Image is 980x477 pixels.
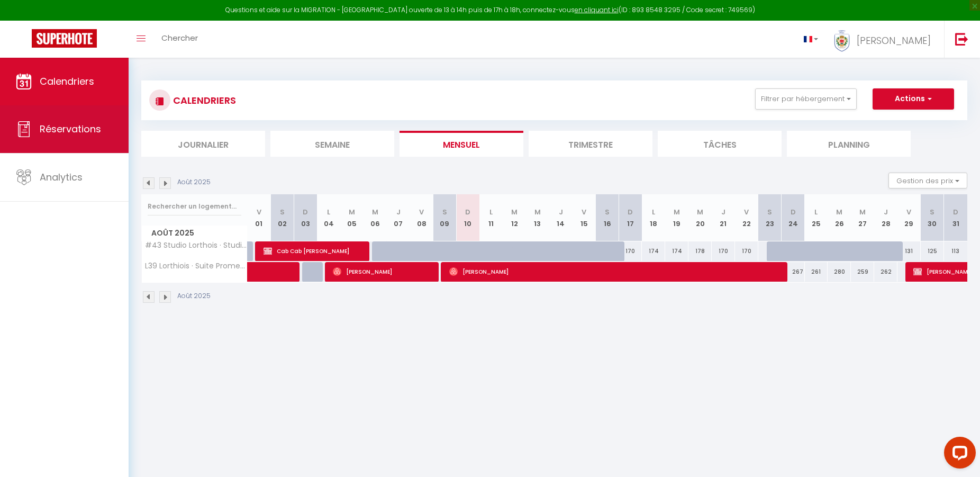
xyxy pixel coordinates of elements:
abbr: V [257,207,261,217]
th: 17 [619,194,642,241]
li: Trimestre [529,131,652,157]
th: 05 [340,194,364,241]
th: 21 [712,194,735,241]
abbr: M [511,207,518,217]
iframe: LiveChat chat widget [936,433,980,477]
div: 262 [874,262,897,282]
a: Chercher [153,21,206,58]
img: Super Booking [32,29,97,48]
span: [PERSON_NAME] [333,262,434,282]
button: Actions [873,88,954,110]
th: 10 [456,194,479,241]
div: 280 [828,262,851,282]
abbr: S [442,207,447,217]
abbr: L [327,207,330,217]
li: Semaine [270,131,394,157]
img: ... [834,30,850,52]
abbr: V [582,207,586,217]
th: 18 [642,194,665,241]
abbr: L [652,207,655,217]
p: Août 2025 [177,177,211,187]
th: 04 [317,194,340,241]
a: ... [PERSON_NAME] [826,21,944,58]
abbr: M [697,207,703,217]
abbr: D [628,207,633,217]
th: 07 [387,194,410,241]
span: Cab Cab [PERSON_NAME] [264,241,365,261]
button: Filtrer par hébergement [755,88,857,110]
th: 29 [897,194,921,241]
abbr: V [744,207,749,217]
div: 113 [944,241,967,261]
span: [PERSON_NAME] [449,262,783,282]
a: en cliquant ici [575,5,619,14]
h3: CALENDRIERS [170,88,236,112]
th: 12 [503,194,526,241]
th: 16 [596,194,619,241]
div: 131 [897,241,921,261]
th: 28 [874,194,897,241]
th: 30 [921,194,944,241]
abbr: L [814,207,818,217]
span: [PERSON_NAME] [857,34,931,47]
span: Réservations [40,122,101,136]
li: Tâches [658,131,782,157]
th: 13 [526,194,549,241]
abbr: L [489,207,493,217]
abbr: D [303,207,308,217]
div: 170 [619,241,642,261]
th: 09 [433,194,457,241]
span: Chercher [161,32,198,43]
img: logout [955,32,968,46]
th: 20 [688,194,712,241]
div: 170 [735,241,758,261]
abbr: J [884,207,888,217]
abbr: M [372,207,378,217]
th: 15 [573,194,596,241]
div: 259 [851,262,874,282]
p: Août 2025 [177,291,211,301]
input: Rechercher un logement... [148,197,241,216]
div: 267 [782,262,805,282]
th: 14 [549,194,573,241]
span: L39 Lorthiois · Suite Promenade des Anglais, Vue Mer/Terrasse&WIFI [143,262,249,270]
abbr: V [419,207,424,217]
span: Calendriers [40,75,94,88]
abbr: M [674,207,680,217]
abbr: M [349,207,355,217]
li: Journalier [141,131,265,157]
abbr: J [721,207,725,217]
div: 178 [688,241,712,261]
span: #43 Studio Lorthois · Studio Design vue Mer clim terrasse Wifi 1min Mer [143,241,249,249]
abbr: S [280,207,285,217]
th: 24 [782,194,805,241]
span: Analytics [40,170,83,184]
abbr: S [767,207,772,217]
th: 22 [735,194,758,241]
abbr: S [930,207,934,217]
div: 174 [642,241,665,261]
abbr: M [534,207,541,217]
div: 261 [805,262,828,282]
div: 170 [712,241,735,261]
li: Planning [787,131,911,157]
abbr: V [906,207,911,217]
th: 31 [944,194,967,241]
th: 25 [805,194,828,241]
button: Gestion des prix [888,173,967,188]
th: 23 [758,194,782,241]
abbr: M [859,207,866,217]
abbr: S [605,207,610,217]
div: 174 [665,241,688,261]
abbr: D [791,207,796,217]
th: 03 [294,194,317,241]
abbr: D [953,207,958,217]
th: 08 [410,194,433,241]
li: Mensuel [400,131,523,157]
th: 01 [248,194,271,241]
th: 11 [479,194,503,241]
div: 125 [921,241,944,261]
abbr: J [396,207,401,217]
abbr: D [465,207,470,217]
